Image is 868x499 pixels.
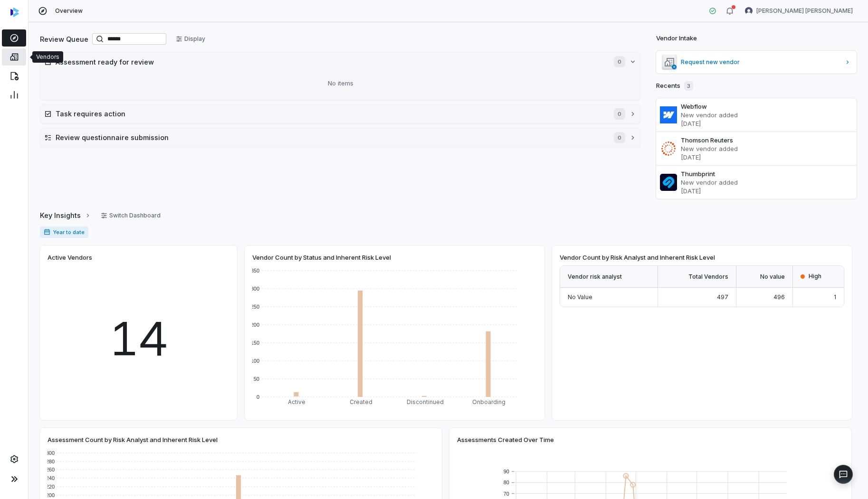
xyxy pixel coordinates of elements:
text: 100 [251,358,259,364]
button: Review questionnaire submission0 [40,128,640,147]
h2: Recents [656,81,693,91]
span: 497 [717,293,728,301]
text: 260 [46,467,55,472]
button: Key Insights [37,206,94,226]
h2: Review Queue [40,34,88,44]
text: 90 [504,469,509,474]
text: 300 [46,450,55,456]
h2: Assessment ready for review [56,57,604,67]
text: 50 [254,376,259,382]
span: Vendor Count by Risk Analyst and Inherent Risk Level [560,253,715,262]
button: Switch Dashboard [95,208,166,223]
a: Thomson ReutersNew vendor added[DATE] [656,132,857,165]
span: Assessments Created Over Time [457,435,554,444]
text: 0 [257,394,259,400]
h3: Webflow [681,102,853,111]
h3: Thomson Reuters [681,136,853,144]
a: WebflowNew vendor added[DATE] [656,98,857,132]
div: No value [736,266,793,288]
h2: Task requires action [56,109,604,119]
span: [PERSON_NAME] [PERSON_NAME] [756,7,853,15]
svg: Date range for report [44,229,50,235]
text: 350 [251,268,259,273]
text: 240 [46,475,55,481]
text: 300 [251,286,259,292]
span: No Value [568,293,592,301]
div: Vendors [36,53,59,61]
div: Vendor risk analyst [560,266,658,288]
div: Total Vendors [658,266,736,288]
p: [DATE] [681,153,853,161]
span: 14 [110,305,168,373]
span: Active Vendors [48,253,92,262]
div: No items [44,71,637,96]
span: 496 [773,293,785,301]
button: Bastian Bartels avatar[PERSON_NAME] [PERSON_NAME] [739,4,858,18]
span: 1 [834,293,836,301]
h3: Thumbprint [681,169,853,178]
span: Overview [55,7,83,15]
text: 150 [251,340,259,346]
text: 70 [504,491,509,497]
span: 0 [614,56,625,67]
span: 0 [614,132,625,143]
p: New vendor added [681,144,853,153]
text: 220 [46,484,55,490]
span: Year to date [40,226,88,238]
span: Request new vendor [681,58,840,66]
span: 0 [614,108,625,120]
img: Bastian Bartels avatar [745,7,753,15]
h2: Review questionnaire submission [56,132,604,142]
p: New vendor added [681,178,853,187]
p: New vendor added [681,111,853,119]
span: High [809,273,821,280]
a: ThumbprintNew vendor added[DATE] [656,165,857,199]
span: Vendor Count by Status and Inherent Risk Level [252,253,391,262]
button: Task requires action0 [40,104,640,123]
h2: Vendor Intake [656,34,697,43]
img: svg%3e [10,8,19,17]
span: Assessment Count by Risk Analyst and Inherent Risk Level [48,435,218,444]
p: [DATE] [681,119,853,128]
text: 200 [251,322,259,328]
text: 80 [504,480,509,485]
text: 280 [46,459,55,464]
a: Key Insights [40,206,91,226]
span: 3 [684,81,693,91]
button: Assessment ready for review0 [40,52,640,71]
text: 200 [46,492,55,498]
p: [DATE] [681,187,853,195]
a: Request new vendor [656,51,857,74]
text: 250 [251,304,259,310]
span: Key Insights [40,210,81,220]
button: Display [170,32,211,46]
